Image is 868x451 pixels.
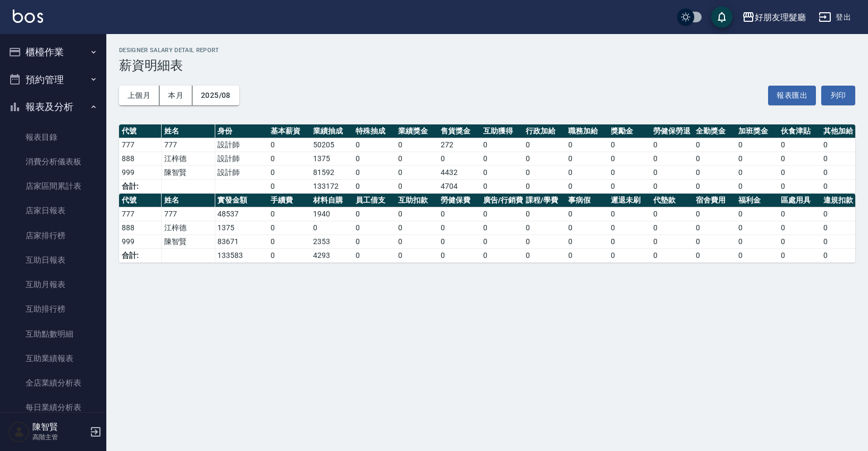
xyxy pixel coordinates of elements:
[4,346,102,371] a: 互助業績報表
[9,421,30,442] img: Person
[608,235,651,249] td: 0
[4,395,102,420] a: 每日業績分析表
[523,221,566,235] td: 0
[693,235,736,249] td: 0
[438,207,481,221] td: 0
[566,194,608,207] th: 事病假
[268,152,310,166] td: 0
[821,235,863,249] td: 0
[268,166,310,180] td: 0
[523,138,566,152] td: 0
[32,422,87,432] h5: 陳智賢
[778,221,821,235] td: 0
[4,66,102,94] button: 預約管理
[215,166,268,180] td: 設計師
[481,124,523,138] th: 互助獲得
[651,221,693,235] td: 0
[481,152,523,166] td: 0
[738,6,810,28] button: 好朋友理髮廳
[268,194,310,207] th: 手續費
[268,207,310,221] td: 0
[566,249,608,263] td: 0
[4,93,102,121] button: 報表及分析
[395,138,438,152] td: 0
[310,221,353,235] td: 0
[268,180,310,194] td: 0
[821,194,863,207] th: 違規扣款
[693,138,736,152] td: 0
[4,125,102,149] a: 報表目錄
[821,124,863,138] th: 其他加給
[523,235,566,249] td: 0
[119,86,159,105] button: 上個月
[395,180,438,194] td: 0
[119,235,162,249] td: 999
[119,58,855,73] h3: 薪資明細表
[4,38,102,66] button: 櫃檯作業
[32,432,87,442] p: 高階主管
[310,194,353,207] th: 材料自購
[215,152,268,166] td: 設計師
[821,138,863,152] td: 0
[821,166,863,180] td: 0
[736,180,778,194] td: 0
[608,221,651,235] td: 0
[438,124,481,138] th: 售貨獎金
[162,152,215,166] td: 江梓德
[651,207,693,221] td: 0
[566,152,608,166] td: 0
[162,166,215,180] td: 陳智賢
[566,221,608,235] td: 0
[693,152,736,166] td: 0
[814,7,855,27] button: 登出
[608,124,651,138] th: 獎勵金
[162,207,215,221] td: 777
[693,221,736,235] td: 0
[736,166,778,180] td: 0
[215,207,268,221] td: 48537
[768,86,816,105] button: 報表匯出
[651,249,693,263] td: 0
[481,180,523,194] td: 0
[778,180,821,194] td: 0
[4,272,102,297] a: 互助月報表
[608,207,651,221] td: 0
[523,152,566,166] td: 0
[608,152,651,166] td: 0
[736,124,778,138] th: 加班獎金
[523,124,566,138] th: 行政加給
[162,124,215,138] th: 姓名
[353,180,395,194] td: 0
[353,166,395,180] td: 0
[523,166,566,180] td: 0
[268,138,310,152] td: 0
[438,194,481,207] th: 勞健保費
[353,207,395,221] td: 0
[651,180,693,194] td: 0
[608,194,651,207] th: 遲退未刷
[523,207,566,221] td: 0
[651,124,693,138] th: 勞健保勞退
[651,166,693,180] td: 0
[778,207,821,221] td: 0
[395,194,438,207] th: 互助扣款
[608,166,651,180] td: 0
[395,249,438,263] td: 0
[778,124,821,138] th: 伙食津貼
[162,138,215,152] td: 777
[821,249,863,263] td: 0
[821,221,863,235] td: 0
[395,152,438,166] td: 0
[4,297,102,321] a: 互助排行榜
[693,249,736,263] td: 0
[215,124,268,138] th: 身份
[523,249,566,263] td: 0
[736,207,778,221] td: 0
[438,138,481,152] td: 272
[268,235,310,249] td: 0
[215,249,268,263] td: 133583
[736,249,778,263] td: 0
[119,47,855,54] h2: Designer Salary Detail Report
[523,180,566,194] td: 0
[310,138,353,152] td: 50205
